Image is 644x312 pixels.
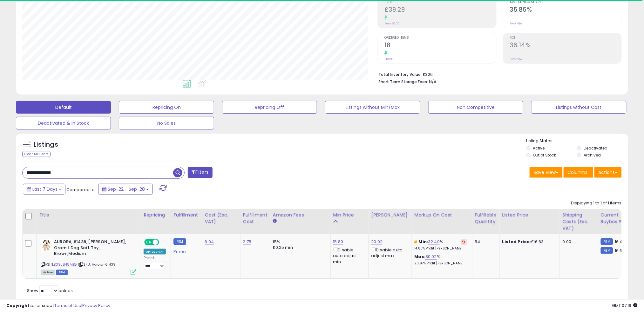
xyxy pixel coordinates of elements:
[429,79,437,85] span: N/A
[273,245,326,250] div: £0.25 min
[119,101,214,114] button: Repricing On
[584,145,607,151] label: Deactivated
[56,270,68,275] span: FBM
[475,212,497,225] div: Fulfillable Quantity
[563,239,593,245] div: 0.00
[510,22,522,25] small: Prev: N/A
[6,302,30,309] strong: Copyright
[568,169,588,176] span: Columns
[22,151,51,157] div: Clear All Filters
[119,117,214,129] button: No Sales
[54,239,131,258] b: AURORA, 61439, [PERSON_NAME], Gromit Dog Soft Toy, Brown,Medium
[6,303,110,309] div: seller snap | |
[425,254,437,260] a: 80.02
[415,212,470,218] div: Markup on Cost
[273,212,328,218] div: Amazon Fees
[615,239,625,245] span: 16.48
[564,167,593,178] button: Columns
[273,218,277,224] small: Amazon Fees.
[34,140,58,149] h5: Listings
[475,239,495,245] div: 54
[54,302,81,309] a: Terms of Use
[510,57,522,61] small: Prev: N/A
[39,212,138,218] div: Title
[384,42,496,50] h2: 18
[16,117,111,129] button: Deactivated & In Stock
[41,239,136,274] div: ASIN:
[188,167,213,178] button: Filters
[145,240,153,245] span: ON
[108,186,145,192] span: Sep-22 - Sep-28
[273,239,326,245] div: 15%
[205,212,238,225] div: Cost (Exc. VAT)
[378,70,617,78] li: £326
[378,72,422,77] b: Total Inventory Value:
[428,101,523,114] button: Non Competitive
[612,302,638,309] span: 2025-10-6 07:19 GMT
[378,79,428,84] b: Short Term Storage Fees:
[502,239,555,245] div: £16.63
[415,239,467,251] div: %
[384,36,496,40] span: Ordered Items
[16,101,111,114] button: Default
[205,239,214,245] a: 6.04
[526,138,628,144] p: Listing States:
[27,288,73,294] span: Show: entries
[384,22,400,25] small: Prev: £0.00
[510,1,621,4] span: Avg. Buybox Share
[571,200,622,206] div: Displaying 1 to 1 of 1 items
[41,270,55,275] span: All listings currently available for purchase on Amazon
[371,246,407,259] div: Disable auto adjust max
[98,184,153,195] button: Sep-22 - Sep-28
[601,212,634,225] div: Current Buybox Price
[173,238,186,245] small: FBM
[243,212,268,225] div: Fulfillment Cost
[325,101,420,114] button: Listings without Min/Max
[601,247,613,254] small: FBM
[78,262,116,267] span: | SKU: Aurora-61439
[144,212,168,218] div: Repricing
[41,239,52,252] img: 41yt9vzBO7L._SL40_.jpg
[371,239,383,245] a: 20.02
[533,152,556,158] label: Out of Stock
[428,239,440,245] a: 32.40
[144,249,166,255] div: Amazon AI
[384,6,496,15] h2: £39.29
[54,262,77,267] a: B09L848MB5
[510,6,621,15] h2: 35.86%
[32,186,58,192] span: Last 7 Days
[531,101,626,114] button: Listings without Cost
[333,212,366,218] div: Min Price
[584,152,601,158] label: Archived
[333,246,364,265] div: Disable auto adjust min
[412,209,472,234] th: The percentage added to the cost of goods (COGS) that forms the calculator for Min & Max prices.
[510,36,621,40] span: ROI
[502,212,557,218] div: Listed Price
[615,248,625,254] span: 16.63
[384,57,393,61] small: Prev: 0
[502,239,531,245] b: Listed Price:
[158,240,168,245] span: OFF
[23,184,65,195] button: Last 7 Days
[415,254,426,260] b: Max:
[333,239,343,245] a: 15.80
[371,212,409,218] div: [PERSON_NAME]
[419,239,428,245] b: Min:
[173,247,197,254] div: Prime
[173,212,199,218] div: Fulfillment
[594,167,622,178] button: Actions
[415,254,467,266] div: %
[82,302,110,309] a: Privacy Policy
[415,246,467,251] p: 14.86% Profit [PERSON_NAME]
[533,145,545,151] label: Active
[510,42,621,50] h2: 36.14%
[243,239,252,245] a: 2.75
[384,1,496,4] span: Profit
[563,212,595,232] div: Shipping Costs (Exc. VAT)
[601,238,613,245] small: FBM
[222,101,317,114] button: Repricing Off
[530,167,563,178] button: Save View
[144,256,166,270] div: Preset:
[415,261,467,266] p: 28.97% Profit [PERSON_NAME]
[66,187,96,193] span: Compared to:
